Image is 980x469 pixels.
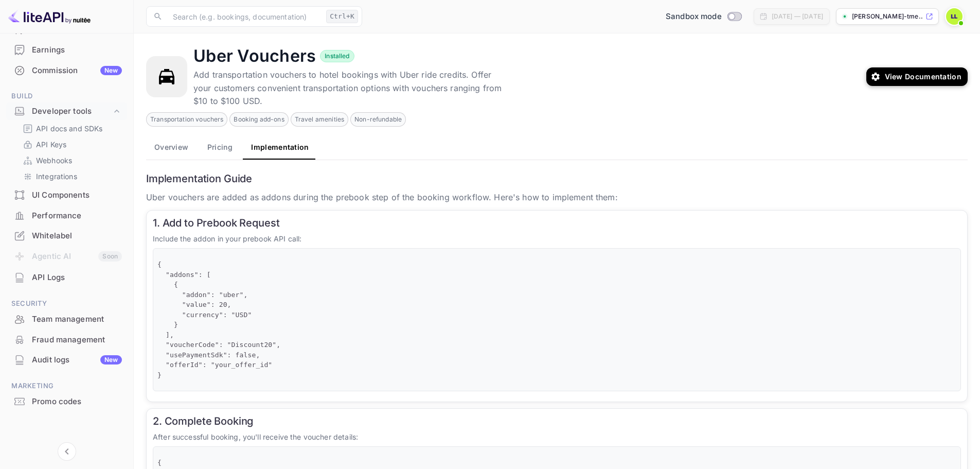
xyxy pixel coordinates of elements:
div: API docs and SDKs [19,121,123,136]
div: New [100,66,122,75]
button: Implementation [243,135,317,160]
div: API Logs [6,268,127,288]
a: Team management [6,309,127,328]
div: Developer tools [6,102,127,120]
p: After successful booking, you'll receive the voucher details: [153,431,961,442]
div: UI Components [6,185,127,205]
p: Integrations [36,171,77,182]
div: API Keys [19,137,123,152]
a: Earnings [6,40,127,59]
input: Search (e.g. bookings, documentation) [167,6,322,27]
a: UI Components [6,185,127,204]
div: Commission [32,65,122,77]
span: Installed [320,51,353,61]
span: Sandbox mode [666,11,722,23]
button: View Documentation [866,67,968,86]
a: Integrations [23,171,119,182]
h6: 2. Complete Booking [153,415,961,427]
div: Whitelabel [32,230,122,242]
div: Audit logs [32,354,122,366]
p: [PERSON_NAME]-tme... [852,12,923,21]
div: Developer tools [32,106,112,117]
span: Marketing [6,380,127,392]
div: Earnings [6,40,127,60]
span: Travel amenities [291,115,348,124]
div: Performance [32,210,122,222]
a: Fraud management [6,330,127,349]
p: Webhooks [36,155,72,166]
img: LiteAPI logo [8,8,91,25]
a: Audit logsNew [6,350,127,369]
div: Promo codes [32,396,122,408]
pre: { "addons": [ { "addon": "uber", "value": 20, "currency": "USD" } ], "voucherCode": "Discount20",... [157,259,956,380]
h6: Implementation Guide [146,172,968,185]
span: Build [6,91,127,102]
div: Performance [6,206,127,226]
a: CommissionNew [6,61,127,80]
div: [DATE] — [DATE] [772,12,823,21]
span: Non-refundable [351,115,405,124]
span: Transportation vouchers [147,115,227,124]
div: Promo codes [6,392,127,412]
a: API Keys [23,139,119,150]
p: Uber vouchers are added as addons during the prebook step of the booking workflow. Here's how to ... [146,191,968,204]
button: Collapse navigation [58,442,76,461]
a: Webhooks [23,155,119,166]
div: Integrations [19,169,123,184]
div: Switch to Production mode [662,11,745,23]
img: Laurentiu Lomnasan [946,8,963,25]
div: Team management [6,309,127,329]
div: Ctrl+K [326,10,358,23]
div: UI Components [32,189,122,201]
div: New [100,355,122,364]
p: Include the addon in your prebook API call: [153,233,961,244]
a: API Logs [6,268,127,287]
div: CommissionNew [6,61,127,81]
div: Whitelabel [6,226,127,246]
div: Team management [32,314,122,325]
a: Whitelabel [6,226,127,245]
div: Webhooks [19,153,123,168]
a: Performance [6,206,127,225]
h4: Uber Vouchers [193,46,316,66]
span: Booking add-ons [230,115,288,124]
a: API docs and SDKs [23,123,119,134]
a: Customers [6,20,127,39]
p: API docs and SDKs [36,123,103,134]
p: Add transportation vouchers to hotel bookings with Uber ride credits. Offer your customers conven... [193,68,502,108]
div: Fraud management [6,330,127,350]
h6: 1. Add to Prebook Request [153,217,961,229]
div: Earnings [32,44,122,56]
button: Pricing [197,135,243,160]
div: Audit logsNew [6,350,127,370]
div: API Logs [32,272,122,284]
p: API Keys [36,139,66,150]
div: Fraud management [32,334,122,346]
a: Promo codes [6,392,127,411]
span: Security [6,298,127,309]
button: Overview [146,135,197,160]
